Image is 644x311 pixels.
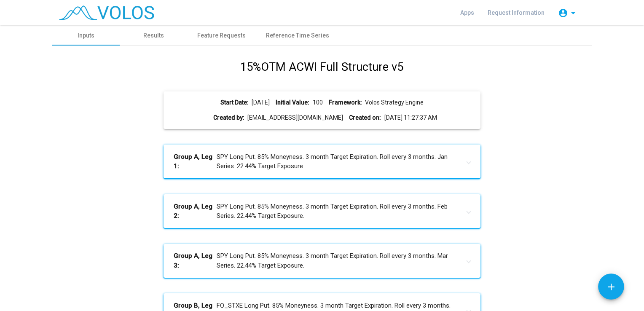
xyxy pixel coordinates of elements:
[598,273,624,300] button: Add icon
[174,251,461,270] mat-panel-title: SPY Long Put. 85% Moneyness. 3 month Target Expiration. Roll every 3 months. Mar Series. 22.44% T...
[197,31,246,40] div: Feature Requests
[170,113,474,122] div: [EMAIL_ADDRESS][DOMAIN_NAME] [DATE] 11:27:37 AM
[174,152,461,171] mat-panel-title: SPY Long Put. 85% Moneyness. 3 month Target Expiration. Roll every 3 months. Jan Series. 22.44% T...
[174,251,217,270] b: Group A, Leg 3:
[213,113,244,122] b: Created by:
[276,98,309,107] b: Initial Value:
[329,98,362,107] b: Framework:
[220,98,249,107] b: Start Date:
[164,194,481,228] mat-expansion-panel-header: Group A, Leg 2:SPY Long Put. 85% Moneyness. 3 month Target Expiration. Roll every 3 months. Feb S...
[170,98,474,107] div: [DATE] 100 Volos Strategy Engine
[606,282,617,292] mat-icon: add
[349,113,381,122] b: Created on:
[568,8,578,18] mat-icon: arrow_drop_down
[481,5,551,20] a: Request Information
[488,9,545,16] span: Request Information
[453,5,481,20] a: Apps
[164,145,481,178] mat-expansion-panel-header: Group A, Leg 1:SPY Long Put. 85% Moneyness. 3 month Target Expiration. Roll every 3 months. Jan S...
[558,8,568,18] mat-icon: account_circle
[78,31,94,40] div: Inputs
[174,152,217,171] b: Group A, Leg 1:
[240,59,403,76] h1: 15%OTM ACWI Full Structure v5
[143,31,164,40] div: Results
[266,31,329,40] div: Reference Time Series
[460,9,474,16] span: Apps
[174,202,217,221] b: Group A, Leg 2:
[174,202,461,221] mat-panel-title: SPY Long Put. 85% Moneyness. 3 month Target Expiration. Roll every 3 months. Feb Series. 22.44% T...
[164,244,481,278] mat-expansion-panel-header: Group A, Leg 3:SPY Long Put. 85% Moneyness. 3 month Target Expiration. Roll every 3 months. Mar S...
